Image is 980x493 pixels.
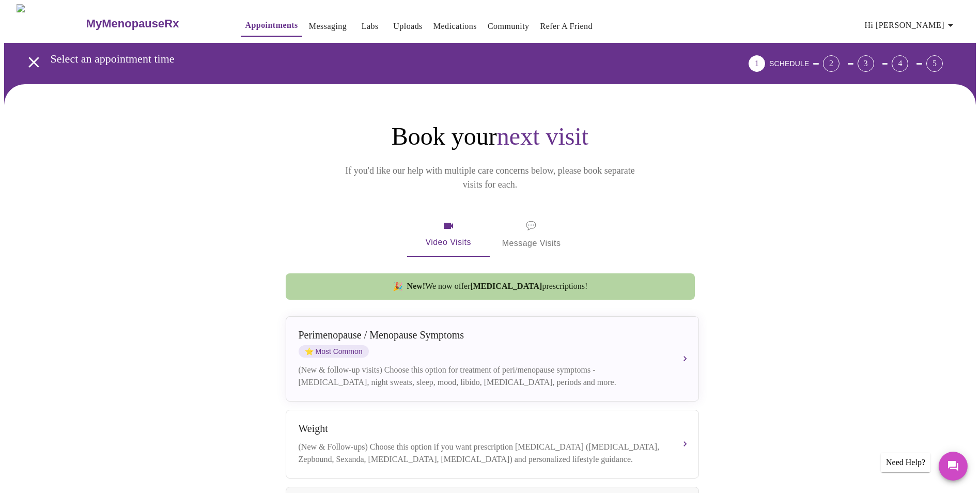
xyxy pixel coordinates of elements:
span: Message Visits [502,219,561,251]
h3: Select an appointment time [51,52,691,66]
a: Community [488,19,530,34]
button: Labs [353,16,386,37]
a: Messaging [309,19,347,34]
a: Medications [433,19,477,34]
button: Messages [939,452,968,481]
p: If you'd like our help with multiple care concerns below, please book separate visits for each. [331,164,649,192]
button: Perimenopause / Menopause SymptomsstarMost Common(New & follow-up visits) Choose this option for ... [286,316,699,402]
span: new [393,282,403,291]
div: 2 [823,55,839,72]
div: Perimenopause / Menopause Symptoms [299,329,665,341]
button: Weight(New & Follow-ups) Choose this option if you want prescription [MEDICAL_DATA] ([MEDICAL_DAT... [286,410,699,479]
a: Uploads [393,19,423,34]
div: 4 [892,55,908,72]
img: MyMenopauseRx Logo [17,4,85,43]
div: (New & Follow-ups) Choose this option if you want prescription [MEDICAL_DATA] ([MEDICAL_DATA], Ze... [299,441,665,466]
span: Hi [PERSON_NAME] [865,18,957,33]
button: Refer a Friend [536,16,597,37]
button: Uploads [389,16,427,37]
h1: Book your [284,121,697,151]
a: Refer a Friend [540,19,593,34]
button: Medications [429,16,481,37]
div: Weight [299,423,665,435]
a: Labs [362,19,379,34]
a: Appointments [245,18,298,33]
div: 5 [926,55,943,72]
span: star [305,347,314,356]
span: We now offer prescriptions! [407,282,588,291]
strong: New! [407,282,426,290]
div: (New & follow-up visits) Choose this option for treatment of peri/menopause symptoms - [MEDICAL_D... [299,364,665,389]
span: next visit [497,122,588,150]
div: Need Help? [881,453,930,472]
h3: MyMenopauseRx [86,17,179,30]
a: MyMenopauseRx [85,6,220,42]
span: message [526,219,536,233]
div: 1 [749,55,765,72]
button: Messaging [305,16,351,37]
strong: [MEDICAL_DATA] [470,282,542,290]
span: Most Common [299,345,369,358]
button: open drawer [19,47,49,78]
div: 3 [858,55,874,72]
button: Appointments [241,15,302,37]
span: SCHEDULE [769,59,809,68]
button: Community [484,16,534,37]
span: Video Visits [419,220,477,250]
button: Hi [PERSON_NAME] [861,15,961,36]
